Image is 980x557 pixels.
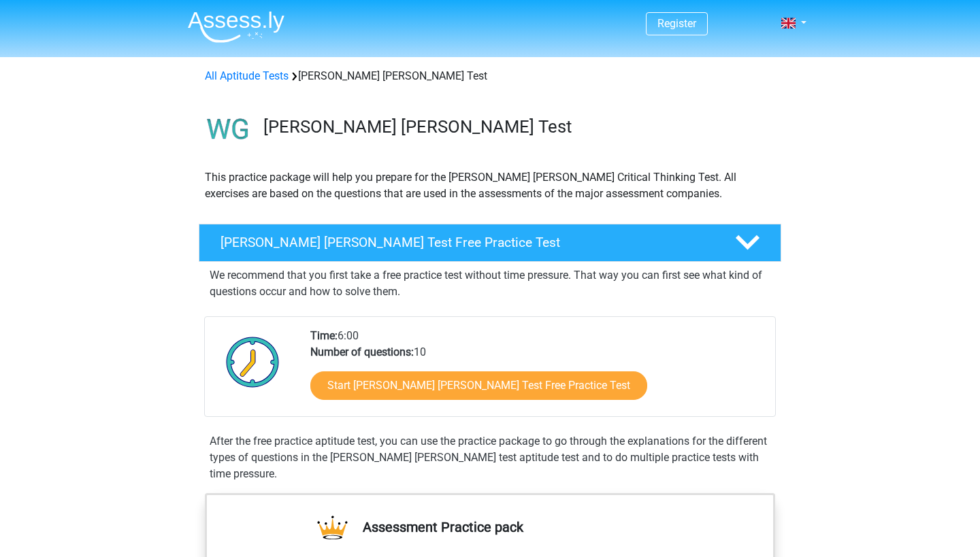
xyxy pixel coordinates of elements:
[300,328,774,416] div: 6:00 10
[205,69,289,82] a: All Aptitude Tests
[657,17,696,30] a: Register
[205,169,775,202] p: This practice package will help you prepare for the [PERSON_NAME] [PERSON_NAME] Critical Thinking...
[193,224,787,262] a: [PERSON_NAME] [PERSON_NAME] Test Free Practice Test
[310,371,647,400] a: Start [PERSON_NAME] [PERSON_NAME] Test Free Practice Test
[218,328,287,396] img: Clock
[188,11,284,43] img: Assessly
[210,267,770,300] p: We recommend that you first take a free practice test without time pressure. That way you can fir...
[310,345,414,358] b: Number of questions:
[204,433,776,482] div: After the free practice aptitude test, you can use the practice package to go through the explana...
[220,235,713,250] h4: [PERSON_NAME] [PERSON_NAME] Test Free Practice Test
[199,101,257,158] img: watson glaser test
[199,68,781,84] div: [PERSON_NAME] [PERSON_NAME] Test
[263,116,770,137] h3: [PERSON_NAME] [PERSON_NAME] Test
[310,329,338,342] b: Time:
